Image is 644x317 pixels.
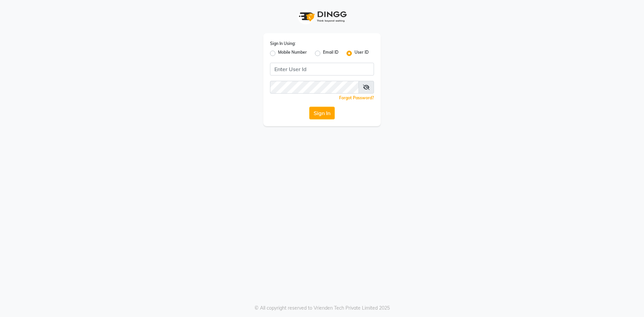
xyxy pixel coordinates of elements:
label: User ID [355,49,369,57]
input: Username [270,63,374,75]
label: Mobile Number [278,49,307,57]
input: Username [270,81,359,94]
label: Email ID [323,49,338,57]
a: Forgot Password? [339,95,374,100]
button: Sign In [309,107,335,119]
img: logo1.svg [295,7,349,27]
label: Sign In Using: [270,41,296,47]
